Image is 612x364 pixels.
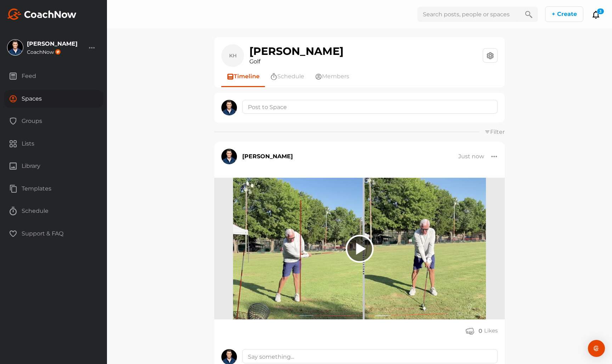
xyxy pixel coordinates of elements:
a: Spaces [4,90,103,113]
a: Groups [4,112,103,135]
a: Templates [4,180,103,203]
div: 0 [478,327,482,335]
button: 3 [592,10,600,19]
span: Schedule [277,72,304,81]
div: Support & FAQ [4,225,103,243]
img: square_61176ded1c3cbb258afc0b82ad839363.jpg [221,149,237,164]
a: Library [4,157,103,180]
span: Members [322,72,349,81]
div: Lists [4,135,103,153]
img: default_thumb.jpg [233,178,486,319]
div: Open Intercom Messenger [588,340,605,357]
a: Feed [4,67,103,90]
h1: [PERSON_NAME] [249,45,344,57]
input: Search posts, people or spaces [418,7,520,22]
div: [PERSON_NAME] [27,41,78,47]
div: Golf [249,57,344,66]
img: square_61176ded1c3cbb258afc0b82ad839363.jpg [7,40,23,55]
div: KH [225,48,240,63]
div: 3 [597,8,604,15]
img: svg+xml;base64,PHN2ZyB3aWR0aD0iMTk2IiBoZWlnaHQ9IjMyIiB2aWV3Qm94PSIwIDAgMTk2IDMyIiBmaWxsPSJub25lIi... [7,8,76,20]
div: Likes [484,327,498,335]
a: Members [310,67,355,86]
a: Support & FAQ [4,225,103,248]
a: Lists [4,135,103,158]
img: square_61176ded1c3cbb258afc0b82ad839363.jpg [221,100,237,115]
div: Feed [4,67,103,85]
div: [PERSON_NAME] [242,152,293,161]
div: Just now [458,153,484,160]
a: Filter [484,129,505,135]
div: Groups [4,112,103,130]
div: CoachNow [27,49,78,55]
div: Schedule [4,202,103,220]
button: 0 [466,326,482,335]
div: Templates [4,180,103,198]
div: Library [4,157,103,175]
div: Spaces [4,90,103,108]
span: Timeline [234,72,260,81]
a: Timeline [221,67,265,86]
button: + Create [545,6,583,22]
